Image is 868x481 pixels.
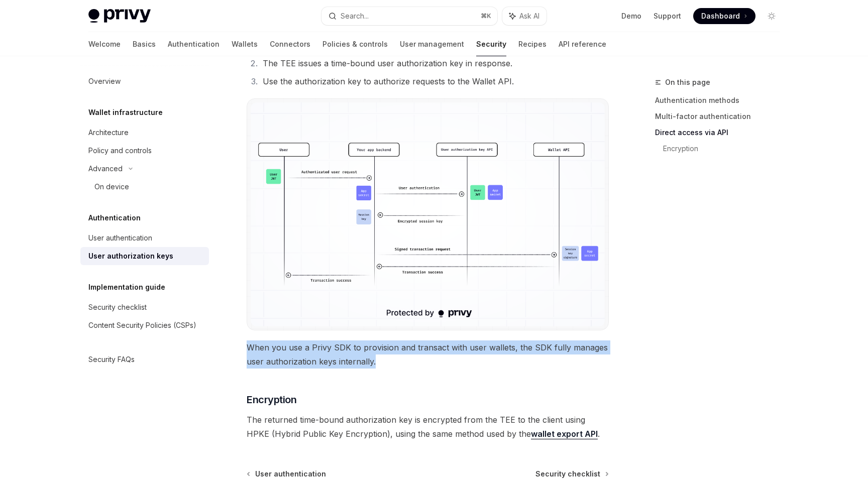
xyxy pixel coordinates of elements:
div: Policy and controls [88,145,152,157]
a: User management [400,32,464,56]
div: Security checklist [88,301,147,313]
a: Security checklist [535,469,608,479]
img: Server-side user authorization keys [251,102,605,326]
a: Demo [621,11,641,21]
div: User authorization keys [88,250,173,262]
div: Content Security Policies (CSPs) [88,319,196,331]
div: Advanced [88,163,123,175]
a: Authentication methods [655,92,788,108]
a: Connectors [270,32,310,56]
a: Architecture [80,124,209,142]
a: Welcome [88,32,121,56]
a: Dashboard [693,8,755,24]
h5: Authentication [88,212,141,224]
div: Architecture [88,127,129,139]
div: Search... [341,10,369,22]
a: Recipes [518,32,547,56]
h5: Wallet infrastructure [88,106,163,118]
a: On device [80,178,209,196]
a: Policies & controls [322,32,388,56]
h5: Implementation guide [88,281,165,293]
a: User authorization keys [80,247,209,265]
span: Encryption [247,393,296,407]
a: User authentication [80,229,209,247]
li: The TEE issues a time-bound user authorization key in response. [260,56,609,70]
a: Security [476,32,506,56]
a: Authentication [168,32,220,56]
a: Security checklist [80,298,209,316]
a: Content Security Policies (CSPs) [80,316,209,334]
div: On device [94,181,129,193]
span: On this page [665,76,710,88]
a: wallet export API [531,429,598,439]
a: Direct access via API [655,125,788,141]
button: Toggle dark mode [764,8,780,24]
button: Ask AI [502,7,547,25]
div: User authentication [88,232,152,244]
button: Search...⌘K [321,7,497,25]
a: Basics [133,32,156,56]
div: Overview [88,75,121,87]
span: The returned time-bound authorization key is encrypted from the TEE to the client using HPKE (Hyb... [247,413,609,441]
img: light logo [88,9,151,23]
span: Security checklist [535,469,600,479]
span: ⌘ K [481,12,491,20]
a: Multi-factor authentication [655,108,788,125]
span: Ask AI [519,11,539,21]
div: Security FAQs [88,353,135,366]
span: User authentication [255,469,326,479]
a: Support [654,11,681,21]
a: API reference [559,32,606,56]
a: User authentication [248,469,326,479]
span: Dashboard [701,11,740,21]
a: Policy and controls [80,142,209,160]
a: Encryption [663,141,788,157]
a: Security FAQs [80,350,209,369]
span: When you use a Privy SDK to provision and transact with user wallets, the SDK fully manages user ... [247,340,609,369]
a: Wallets [232,32,258,56]
li: Use the authorization key to authorize requests to the Wallet API. [260,74,609,88]
a: Overview [80,72,209,90]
